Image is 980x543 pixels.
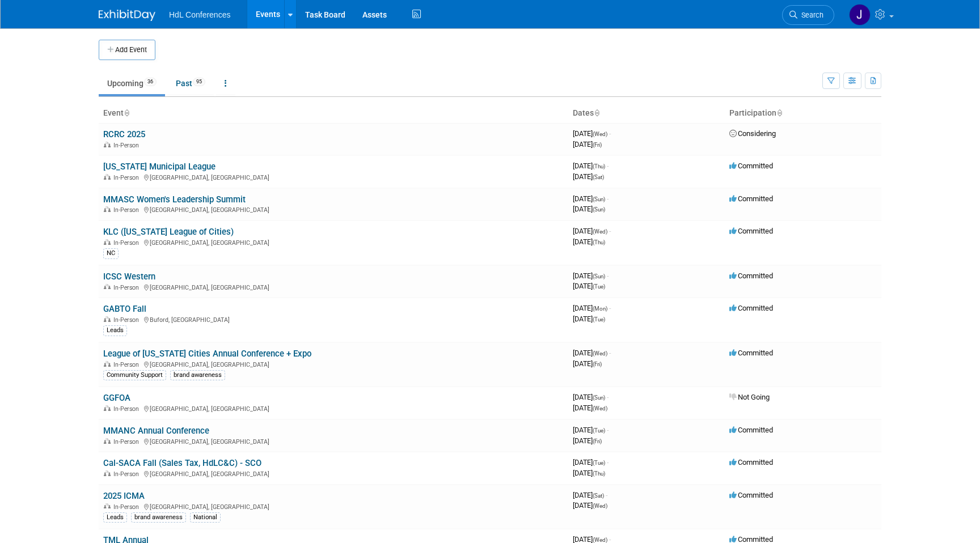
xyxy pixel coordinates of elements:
span: - [609,349,611,357]
div: [GEOGRAPHIC_DATA], [GEOGRAPHIC_DATA] [103,502,564,511]
span: - [606,491,607,499]
span: HdL Conferences [169,10,230,19]
span: - [609,227,611,235]
img: In-Person Event [104,438,111,444]
span: [DATE] [573,404,607,412]
span: Committed [729,194,773,203]
span: [DATE] [573,205,605,213]
a: 2025 ICMA [103,491,145,501]
span: Considering [729,129,776,138]
span: (Fri) [593,142,602,148]
span: In-Person [113,284,142,291]
a: [US_STATE] Municipal League [103,162,216,172]
div: Buford, [GEOGRAPHIC_DATA] [103,315,564,324]
span: 36 [144,78,157,86]
span: (Wed) [593,537,607,543]
div: [GEOGRAPHIC_DATA], [GEOGRAPHIC_DATA] [103,404,564,413]
span: In-Person [113,438,142,446]
th: Dates [568,104,725,123]
span: (Sun) [593,206,605,213]
span: Committed [729,227,773,235]
div: [GEOGRAPHIC_DATA], [GEOGRAPHIC_DATA] [103,436,564,446]
span: (Fri) [593,361,602,367]
span: [DATE] [573,237,605,246]
span: (Wed) [593,350,607,357]
span: (Thu) [593,239,605,245]
span: [DATE] [573,227,611,235]
span: (Wed) [593,131,607,137]
div: [GEOGRAPHIC_DATA], [GEOGRAPHIC_DATA] [103,469,564,478]
span: - [607,458,609,466]
span: In-Person [113,174,142,181]
div: [GEOGRAPHIC_DATA], [GEOGRAPHIC_DATA] [103,205,564,214]
span: [DATE] [573,129,611,138]
span: (Sat) [593,493,604,499]
img: In-Person Event [104,316,111,322]
span: (Sat) [593,174,604,180]
img: ExhibitDay [99,10,155,21]
div: National [190,512,221,523]
span: (Wed) [593,228,607,235]
span: (Sun) [593,196,605,202]
a: Sort by Start Date [594,108,599,117]
span: [DATE] [573,282,605,290]
img: In-Person Event [104,405,111,411]
span: [DATE] [573,315,605,323]
span: (Sun) [593,273,605,279]
a: Sort by Participation Type [776,108,782,117]
span: Committed [729,349,773,357]
span: [DATE] [573,194,609,203]
a: League of [US_STATE] Cities Annual Conference + Expo [103,349,311,359]
span: In-Person [113,142,142,149]
span: [DATE] [573,271,609,280]
span: [DATE] [573,162,609,170]
span: Committed [729,162,773,170]
img: In-Person Event [104,174,111,180]
span: - [609,129,611,138]
img: In-Person Event [104,206,111,212]
div: Leads [103,512,127,523]
div: Leads [103,325,127,336]
span: (Sun) [593,394,605,401]
span: Committed [729,271,773,280]
span: - [607,162,609,170]
span: In-Person [113,361,142,368]
span: (Tue) [593,283,605,290]
div: brand awareness [170,370,225,380]
img: In-Person Event [104,503,111,509]
img: In-Person Event [104,470,111,476]
div: brand awareness [131,512,186,523]
span: [DATE] [573,359,602,368]
span: [DATE] [573,304,611,312]
a: Upcoming36 [99,73,165,94]
span: - [607,393,609,401]
a: Sort by Event Name [124,108,129,117]
span: In-Person [113,316,142,324]
div: [GEOGRAPHIC_DATA], [GEOGRAPHIC_DATA] [103,237,564,247]
span: (Wed) [593,503,607,509]
th: Participation [725,104,881,123]
span: [DATE] [573,349,611,357]
span: Search [797,11,823,19]
span: (Thu) [593,470,605,477]
a: KLC ([US_STATE] League of Cities) [103,227,234,237]
a: Past95 [167,73,214,94]
div: NC [103,248,119,258]
span: (Fri) [593,438,602,444]
span: In-Person [113,503,142,511]
button: Add Event [99,40,155,60]
span: Not Going [729,393,770,401]
span: [DATE] [573,436,602,445]
img: In-Person Event [104,142,111,147]
img: Johnny Nguyen [849,4,871,26]
span: Committed [729,426,773,434]
span: [DATE] [573,393,609,401]
span: - [607,271,609,280]
span: [DATE] [573,426,609,434]
div: [GEOGRAPHIC_DATA], [GEOGRAPHIC_DATA] [103,172,564,181]
span: (Thu) [593,163,605,169]
span: (Wed) [593,405,607,412]
img: In-Person Event [104,361,111,367]
span: 95 [193,78,205,86]
a: MMASC Women's Leadership Summit [103,194,246,205]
